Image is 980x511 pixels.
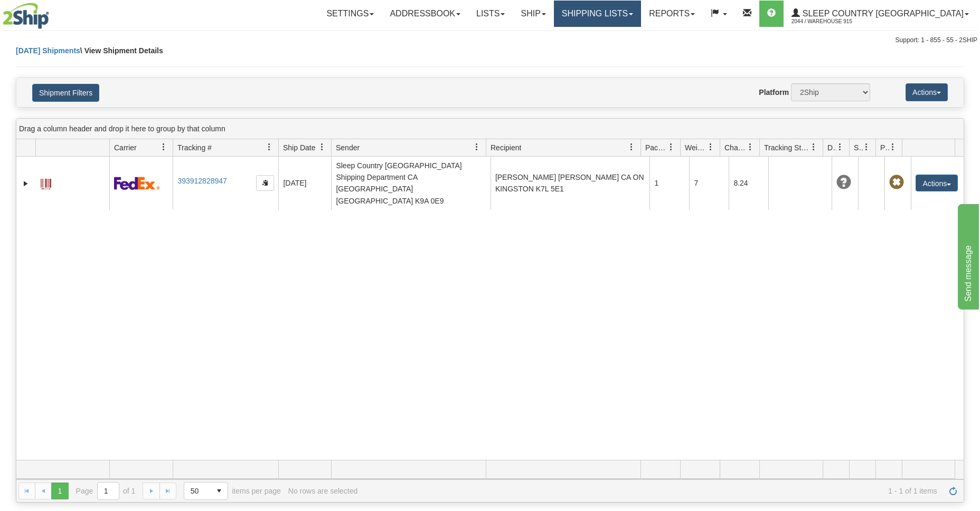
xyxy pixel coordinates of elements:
span: Tracking # [177,142,212,153]
div: No rows are selected [288,487,358,495]
a: 393912828947 [177,177,227,185]
a: Expand [21,178,31,189]
div: grid grouping header [16,119,964,139]
span: Page 1 [51,483,68,499]
span: Unknown [836,175,851,190]
a: Recipient filter column settings [623,138,640,156]
span: 50 [191,486,204,496]
td: Sleep Country [GEOGRAPHIC_DATA] Shipping Department CA [GEOGRAPHIC_DATA] [GEOGRAPHIC_DATA] K9A 0E9 [331,157,491,210]
a: Settings [318,1,382,27]
span: items per page [184,482,281,500]
span: Page sizes drop down [184,482,228,500]
a: Refresh [945,483,962,499]
span: 1 - 1 of 1 items [365,487,937,495]
span: 2044 / Warehouse 915 [791,16,871,27]
a: Sleep Country [GEOGRAPHIC_DATA] 2044 / Warehouse 915 [784,1,977,27]
div: Support: 1 - 855 - 55 - 2SHIP [3,36,977,45]
div: Send message [8,6,98,19]
span: Shipment Issues [854,142,863,153]
a: Charge filter column settings [741,138,759,156]
span: Packages [645,142,667,153]
a: Label [41,174,51,191]
a: Pickup Status filter column settings [884,138,902,156]
img: logo2044.jpg [3,3,49,29]
a: Delivery Status filter column settings [831,138,849,156]
a: Ship [513,1,553,27]
td: 8.24 [729,157,768,210]
a: [DATE] Shipments [16,46,80,55]
span: Recipient [491,142,521,153]
span: Page of 1 [76,482,136,500]
td: [DATE] [278,157,331,210]
a: Reports [641,1,703,27]
label: Platform [759,87,789,98]
input: Page 1 [98,483,119,499]
a: Addressbook [382,1,468,27]
a: Packages filter column settings [662,138,680,156]
span: Delivery Status [827,142,836,153]
a: Shipment Issues filter column settings [858,138,875,156]
a: Lists [468,1,513,27]
span: Carrier [114,142,137,153]
td: [PERSON_NAME] [PERSON_NAME] CA ON KINGSTON K7L 5E1 [491,157,650,210]
span: Weight [685,142,707,153]
span: Tracking Status [764,142,810,153]
a: Weight filter column settings [702,138,720,156]
button: Actions [916,175,958,191]
span: Sender [336,142,360,153]
iframe: chat widget [956,201,979,309]
span: Ship Date [283,142,315,153]
a: Sender filter column settings [468,138,486,156]
td: 7 [689,157,729,210]
button: Copy to clipboard [256,175,274,191]
span: Charge [724,142,747,153]
span: select [211,483,228,499]
a: Shipping lists [554,1,641,27]
a: Tracking Status filter column settings [805,138,823,156]
span: Sleep Country [GEOGRAPHIC_DATA] [800,9,964,18]
td: 1 [649,157,689,210]
a: Tracking # filter column settings [260,138,278,156]
a: Carrier filter column settings [155,138,173,156]
button: Actions [906,83,948,101]
a: Ship Date filter column settings [313,138,331,156]
span: Pickup Status [880,142,889,153]
button: Shipment Filters [32,84,99,102]
span: \ View Shipment Details [80,46,163,55]
img: 2 - FedEx Express® [114,177,160,190]
span: Pickup Not Assigned [889,175,904,190]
